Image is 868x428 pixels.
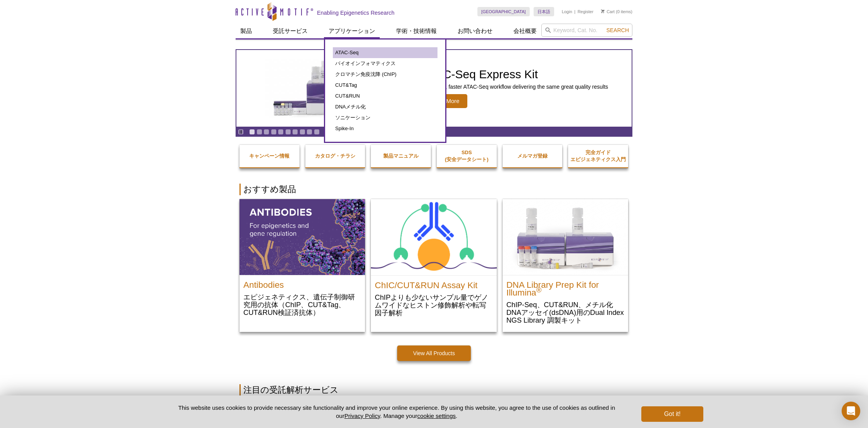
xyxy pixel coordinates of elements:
[641,406,703,422] button: Got it!
[397,345,471,361] a: View All Products
[506,301,624,324] p: ChIP-Seq、CUT&RUN、メチル化DNAアッセイ(dsDNA)用のDual Index NGS Library 調製キット
[262,59,389,118] img: ATAC-Seq Express Kit
[371,199,496,275] img: ChIC/CUT&RUN Assay Kit
[285,129,291,135] a: Go to slide 6
[601,9,604,13] img: Your Cart
[317,9,394,16] h2: Enabling Epigenetics Research
[601,9,615,14] a: Cart
[333,47,437,58] a: ATAC-Seq
[243,293,361,316] p: エピジェネティクス、遺伝子制御研究用の抗体（ChIP、CUT&Tag、CUT&RUN検証済抗体）
[606,27,629,33] span: Search
[236,50,632,127] article: ATAC-Seq Express Kit
[477,7,530,16] a: [GEOGRAPHIC_DATA]
[236,24,257,38] a: 製品
[445,150,489,162] strong: SDS (安全データシート)
[570,150,626,162] strong: 完全ガイド エピジェネティクス入門
[333,69,437,80] a: クロマチン免疫沈降 (ChIP)
[842,402,860,420] div: Open Intercom Messenger
[417,413,456,419] button: cookie settings
[391,24,441,38] a: 学術・技術情報
[243,277,361,289] h2: Antibodies
[278,129,284,135] a: Go to slide 5
[503,145,563,167] a: メルマガ登録
[238,129,244,135] a: Toggle autoplay
[536,286,542,294] sup: ®
[292,129,298,135] a: Go to slide 7
[236,50,632,127] a: ATAC-Seq Express Kit ATAC-Seq Express Kit Simplified, faster ATAC-Seq workflow delivering the sam...
[239,384,629,396] h2: 注目の受託解析サービス
[371,145,431,167] a: 製品マニュアル
[509,24,541,38] a: 会社概要
[271,129,277,135] a: Go to slide 4
[344,413,380,419] a: Privacy Policy
[268,24,312,38] a: 受託サービス
[503,199,628,332] a: DNA Library Prep Kit for Illumina DNA Library Prep Kit for Illumina® ChIP-Seq、CUT&RUN、メチル化DNAアッセイ...
[315,153,355,159] strong: カタログ・チラシ
[577,9,593,14] a: Register
[383,153,418,159] strong: 製品マニュアル
[333,123,437,134] a: Spike-In
[249,153,289,159] strong: キャンペーン情報
[249,129,255,135] a: Go to slide 1
[165,404,629,420] p: This website uses cookies to provide necessary site functionality and improve your online experie...
[314,129,320,135] a: Go to slide 10
[239,145,300,167] a: キャンペーン情報
[375,293,493,317] p: ChIPよりも少ないサンプル量でゲノムワイドなヒストン修飾解析や転写因子解析
[257,129,262,135] a: Go to slide 2
[453,24,497,38] a: お問い合わせ
[324,24,380,38] a: アプリケーション
[333,91,437,101] a: CUT&RUN
[604,27,631,34] button: Search
[562,9,572,14] a: Login
[517,153,548,159] strong: メルマガ登録
[375,278,493,289] h2: ChIC/CUT&RUN Assay Kit
[307,129,312,135] a: Go to slide 9
[333,101,437,112] a: DNAメチル化
[437,141,497,171] a: SDS(安全データシート)
[333,58,437,69] a: バイオインフォマティクス
[239,199,365,324] a: All Antibodies Antibodies エピジェネティクス、遺伝子制御研究用の抗体（ChIP、CUT&Tag、CUT&RUN検証済抗体）
[422,69,608,80] h2: ATAC-Seq Express Kit
[371,199,496,325] a: ChIC/CUT&RUN Assay Kit ChIC/CUT&RUN Assay Kit ChIPよりも少ないサンプル量でゲノムワイドなヒストン修飾解析や転写因子解析
[568,141,628,171] a: 完全ガイドエピジェネティクス入門
[506,277,624,297] h2: DNA Library Prep Kit for Illumina
[422,83,608,90] p: Simplified, faster ATAC-Seq workflow delivering the same great quality results
[333,112,437,123] a: ソニケーション
[263,129,269,135] a: Go to slide 3
[503,199,628,275] img: DNA Library Prep Kit for Illumina
[239,184,629,195] h2: おすすめ製品
[574,7,575,16] li: |
[300,129,305,135] a: Go to slide 8
[601,7,632,16] li: (0 items)
[305,145,365,167] a: カタログ・チラシ
[239,199,365,275] img: All Antibodies
[541,24,632,37] input: Keyword, Cat. No.
[333,80,437,91] a: CUT&Tag
[534,7,554,16] a: 日本語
